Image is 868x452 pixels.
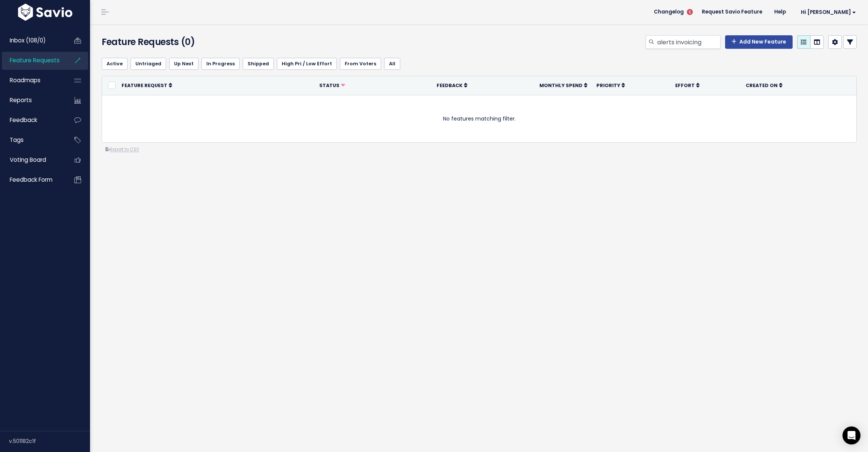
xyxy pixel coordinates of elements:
[2,171,62,188] a: Feedback form
[319,81,345,89] a: Status
[2,131,62,149] a: Tags
[16,4,74,21] img: logo-white.9d6f32f41409.svg
[10,176,53,184] span: Feedback form
[768,6,792,18] a: Help
[746,82,778,89] span: Created On
[2,52,62,69] a: Feature Requests
[2,111,62,129] a: Feedback
[105,146,139,152] a: Export to CSV
[102,58,857,70] ul: Filter feature requests
[10,136,24,144] span: Tags
[10,36,46,44] span: Inbox (108/0)
[319,82,339,89] span: Status
[675,81,700,89] a: Effort
[10,116,37,124] span: Feedback
[102,35,346,49] h4: Feature Requests (0)
[696,6,768,18] a: Request Savio Feature
[340,58,381,70] a: From Voters
[2,32,62,49] a: Inbox (108/0)
[725,35,793,49] a: Add New Feature
[656,35,721,49] input: Search features...
[596,82,620,89] span: Priority
[102,58,128,70] a: Active
[10,156,46,164] span: Voting Board
[277,58,337,70] a: High Pri / Low Effort
[2,151,62,169] a: Voting Board
[596,81,625,89] a: Priority
[539,82,583,89] span: Monthly Spend
[243,58,274,70] a: Shipped
[10,76,41,84] span: Roadmaps
[131,58,166,70] a: Untriaged
[201,58,240,70] a: In Progress
[539,81,587,89] a: Monthly Spend
[437,81,467,89] a: Feedback
[746,81,782,89] a: Created On
[102,95,856,142] td: No features matching filter.
[384,58,400,70] a: All
[801,9,856,15] span: Hi [PERSON_NAME]
[10,96,32,104] span: Reports
[10,56,60,64] span: Feature Requests
[122,82,167,89] span: Feature Request
[654,9,684,15] span: Changelog
[2,72,62,89] a: Roadmaps
[9,431,90,451] div: v.501182c1f
[169,58,198,70] a: Up Next
[675,82,695,89] span: Effort
[842,426,860,444] div: Open Intercom Messenger
[687,9,693,15] span: 5
[437,82,463,89] span: Feedback
[792,6,862,18] a: Hi [PERSON_NAME]
[2,92,62,109] a: Reports
[122,81,172,89] a: Feature Request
